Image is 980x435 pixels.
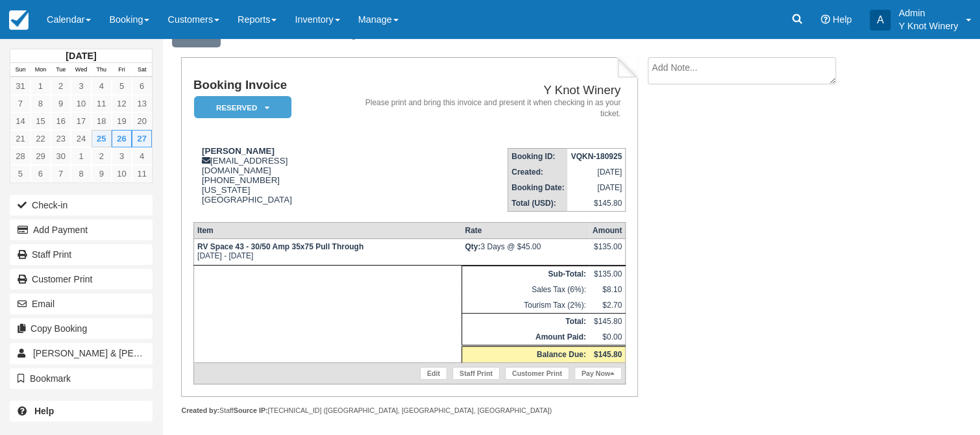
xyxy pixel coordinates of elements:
[833,14,852,25] span: Help
[181,406,219,414] strong: Created by:
[898,6,958,19] p: Admin
[461,282,589,297] td: Sales Tax (6%):
[193,79,352,92] h1: Booking Invoice
[71,112,91,130] a: 17
[193,239,461,266] td: [DATE] - [DATE]
[358,84,620,97] h2: Y Knot Winery
[589,297,626,314] td: $2.70
[589,282,626,297] td: $8.10
[570,152,622,161] strong: VQKN-180925
[10,130,31,147] a: 21
[10,195,153,216] button: Check-in
[31,95,51,112] a: 8
[71,130,91,147] a: 24
[508,164,568,180] th: Created:
[51,95,71,112] a: 9
[181,406,637,416] div: Staff [TECHNICAL_ID] ([GEOGRAPHIC_DATA], [GEOGRAPHIC_DATA], [GEOGRAPHIC_DATA])
[10,343,153,364] a: [PERSON_NAME] & [PERSON_NAME]
[51,130,71,147] a: 23
[10,165,31,182] a: 5
[594,350,622,359] strong: $145.80
[10,112,31,130] a: 14
[10,269,153,290] a: Customer Print
[234,406,268,414] strong: Source IP:
[112,130,132,147] a: 26
[132,165,152,182] a: 11
[132,130,152,147] a: 27
[420,367,447,380] a: Edit
[10,147,31,165] a: 28
[461,297,589,314] td: Tourism Tax (2%):
[567,195,625,212] td: $145.80
[71,77,91,95] a: 3
[112,77,132,95] a: 5
[508,195,568,212] th: Total (USD):
[92,112,112,130] a: 18
[51,63,71,77] th: Tue
[461,223,589,239] th: Rate
[193,95,287,119] a: Reserved
[358,97,620,119] address: Please print and bring this invoice and present it when checking in as your ticket.
[71,95,91,112] a: 10
[593,242,622,262] div: $135.00
[589,329,626,346] td: $0.00
[508,149,568,165] th: Booking ID:
[71,63,91,77] th: Wed
[92,77,112,95] a: 4
[821,15,830,24] i: Help
[461,346,589,363] th: Balance Due:
[9,10,29,30] img: checkfront-main-nav-mini-logo.png
[589,223,626,239] th: Amount
[508,180,568,195] th: Booking Date:
[202,146,275,156] strong: [PERSON_NAME]
[10,293,153,314] button: Email
[567,180,625,195] td: [DATE]
[112,147,132,165] a: 3
[10,401,153,421] a: Help
[452,367,500,380] a: Staff Print
[132,63,152,77] th: Sat
[898,19,958,32] p: Y Knot Winery
[197,242,363,251] strong: RV Space 43 - 30/50 Amp 35x75 Pull Through
[33,348,193,358] span: [PERSON_NAME] & [PERSON_NAME]
[567,164,625,180] td: [DATE]
[461,329,589,346] th: Amount Paid:
[465,242,480,251] strong: Qty
[92,63,112,77] th: Thu
[51,77,71,95] a: 2
[132,147,152,165] a: 4
[112,95,132,112] a: 12
[461,239,589,266] td: 3 Days @ $45.00
[132,77,152,95] a: 6
[10,219,153,240] button: Add Payment
[31,147,51,165] a: 29
[10,318,153,339] button: Copy Booking
[505,367,569,380] a: Customer Print
[10,77,31,95] a: 31
[589,266,626,282] td: $135.00
[132,95,152,112] a: 13
[10,63,31,77] th: Sun
[71,165,91,182] a: 8
[51,165,71,182] a: 7
[132,112,152,130] a: 20
[574,367,622,380] a: Pay Now
[92,130,112,147] a: 25
[194,96,291,119] em: Reserved
[31,165,51,182] a: 6
[51,147,71,165] a: 30
[51,112,71,130] a: 16
[461,266,589,282] th: Sub-Total:
[31,112,51,130] a: 15
[31,63,51,77] th: Mon
[31,77,51,95] a: 1
[34,406,54,416] b: Help
[589,314,626,330] td: $145.80
[870,10,890,31] div: A
[71,147,91,165] a: 1
[10,95,31,112] a: 7
[112,112,132,130] a: 19
[461,314,589,330] th: Total:
[92,165,112,182] a: 9
[66,51,96,61] strong: [DATE]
